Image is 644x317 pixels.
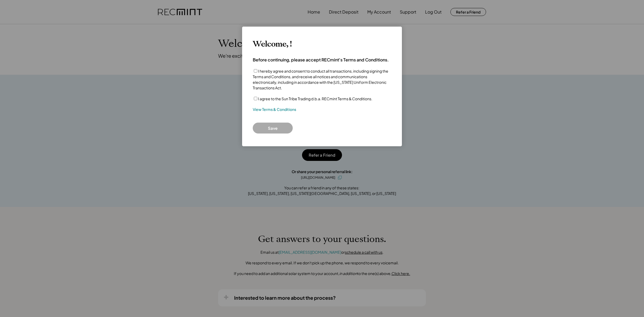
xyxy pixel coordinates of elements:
[253,123,293,134] button: Save
[258,96,372,101] label: I agree to the Sun Tribe Trading d.b.a. RECmint Terms & Conditions.
[253,69,388,90] label: I hereby agree and consent to conduct all transactions, including signing the Terms and Condition...
[253,107,296,112] a: View Terms & Conditions
[253,39,292,49] h3: Welcome, !
[253,57,389,63] h4: Before continuing, please accept RECmint's Terms and Conditions.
